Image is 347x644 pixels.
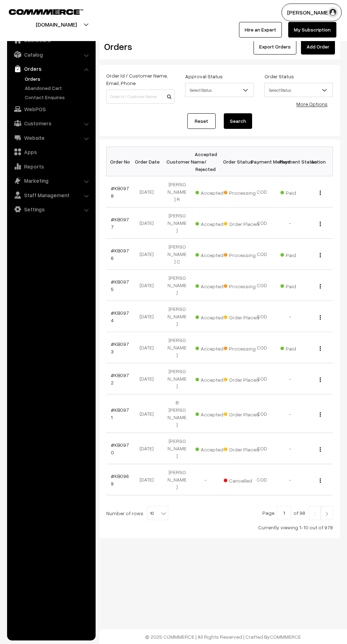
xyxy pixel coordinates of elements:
[276,207,305,239] td: -
[9,146,93,158] a: Apps
[135,176,163,207] td: [DATE]
[280,187,316,196] span: Paid
[191,464,220,495] td: -
[224,475,259,484] span: Cancelled
[288,22,336,38] a: My Subscription
[224,250,259,259] span: Processing
[248,363,276,394] td: COD
[294,510,305,516] span: of 98
[239,22,282,38] a: Hire an Expert
[111,407,129,420] a: #KB0971
[135,363,163,394] td: [DATE]
[312,512,318,516] img: Left
[9,103,93,115] a: WebPOS
[195,444,231,453] span: Accepted
[320,190,321,195] img: Menu
[9,62,93,75] a: Orders
[248,176,276,207] td: COD
[135,433,163,464] td: [DATE]
[163,363,191,394] td: [PERSON_NAME]
[248,394,276,433] td: COD
[163,464,191,495] td: [PERSON_NAME]
[320,315,321,320] img: Menu
[163,301,191,332] td: [PERSON_NAME]
[106,509,143,517] span: Number of rows
[106,524,333,531] div: Currently viewing 1-10 out of 978
[276,394,305,433] td: -
[104,41,174,52] h2: Orders
[328,7,338,18] img: user
[106,90,175,104] input: Order Id / Customer Name / Customer Email / Customer Phone
[195,187,231,196] span: Accepted
[324,512,330,516] img: Right
[23,75,93,82] a: Orders
[224,409,259,418] span: Order Placed
[191,147,220,176] th: Accepted / Rejected
[224,343,259,352] span: Processing
[185,83,254,97] span: Select Status
[9,174,93,187] a: Marketing
[111,341,129,354] a: #KB0973
[163,176,191,207] td: [PERSON_NAME] R
[264,73,294,80] label: Order Status
[163,239,191,270] td: [PERSON_NAME] C
[163,332,191,363] td: [PERSON_NAME]
[195,409,231,418] span: Accepted
[320,222,321,226] img: Menu
[276,147,305,176] th: Payment Status
[195,281,231,290] span: Accepted
[248,270,276,301] td: COD
[187,113,216,129] a: Reset
[107,147,135,176] th: Order No
[276,433,305,464] td: -
[135,394,163,433] td: [DATE]
[9,203,93,216] a: Settings
[111,216,129,230] a: #KB0977
[147,506,168,520] span: 10
[248,207,276,239] td: COD
[224,312,259,321] span: Order Placed
[195,250,231,259] span: Accepted
[135,464,163,495] td: [DATE]
[23,84,93,92] a: Abandoned Cart
[163,270,191,301] td: [PERSON_NAME]
[265,84,332,96] span: Select Status
[320,253,321,257] img: Menu
[224,113,252,129] button: Search
[147,506,168,520] span: 10
[135,332,163,363] td: [DATE]
[276,301,305,332] td: -
[280,343,316,352] span: Paid
[254,39,296,55] button: Export Orders
[11,16,102,33] button: [DOMAIN_NAME]
[135,207,163,239] td: [DATE]
[224,281,259,290] span: Processing
[248,332,276,363] td: COD
[135,301,163,332] td: [DATE]
[281,4,342,21] button: [PERSON_NAME]…
[111,247,129,261] a: #KB0976
[9,48,93,61] a: Catalog
[220,147,248,176] th: Order Status
[111,473,129,486] a: #KB0969
[224,374,259,383] span: Order Placed
[195,374,231,383] span: Accepted
[301,39,335,55] a: Add Order
[195,218,231,228] span: Accepted
[296,101,328,107] a: More Options
[163,147,191,176] th: Customer Name
[276,464,305,495] td: -
[111,185,129,199] a: #KB0978
[248,147,276,176] th: Payment Method
[276,363,305,394] td: -
[195,312,231,321] span: Accepted
[135,239,163,270] td: [DATE]
[163,207,191,239] td: [PERSON_NAME]
[106,72,175,87] label: Order Id / Customer Name, Email, Phone
[111,372,129,386] a: #KB0972
[280,281,316,290] span: Paid
[248,464,276,495] td: COD
[224,187,259,196] span: Processing
[320,284,321,289] img: Menu
[248,301,276,332] td: COD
